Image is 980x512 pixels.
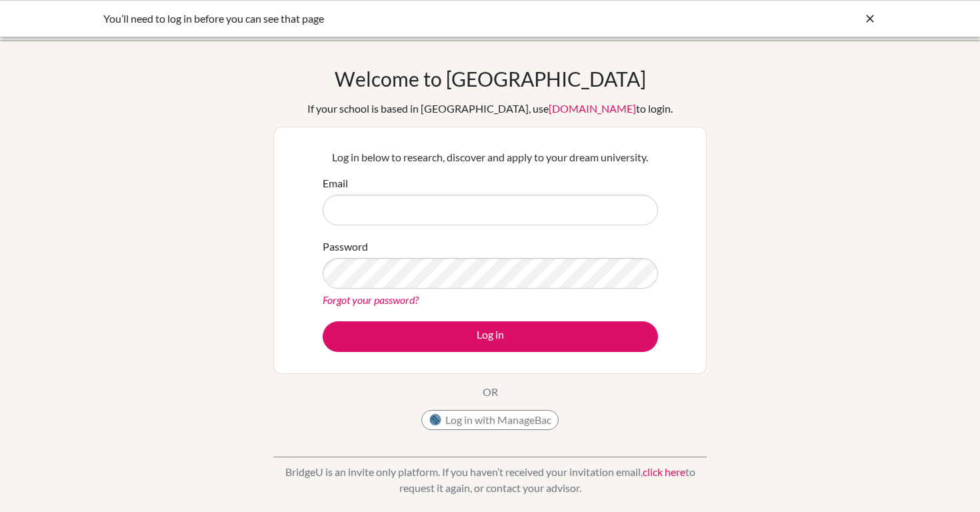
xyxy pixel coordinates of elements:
[323,175,348,191] label: Email
[421,410,559,430] button: Log in with ManageBac
[483,384,498,400] p: OR
[323,321,658,352] button: Log in
[643,465,685,478] a: click here
[103,11,677,27] div: You’ll need to log in before you can see that page
[323,239,368,255] label: Password
[549,102,636,115] a: [DOMAIN_NAME]
[335,67,646,91] h1: Welcome to [GEOGRAPHIC_DATA]
[323,149,658,165] p: Log in below to research, discover and apply to your dream university.
[307,101,673,117] div: If your school is based in [GEOGRAPHIC_DATA], use to login.
[273,464,707,496] p: BridgeU is an invite only platform. If you haven’t received your invitation email, to request it ...
[323,293,419,306] a: Forgot your password?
